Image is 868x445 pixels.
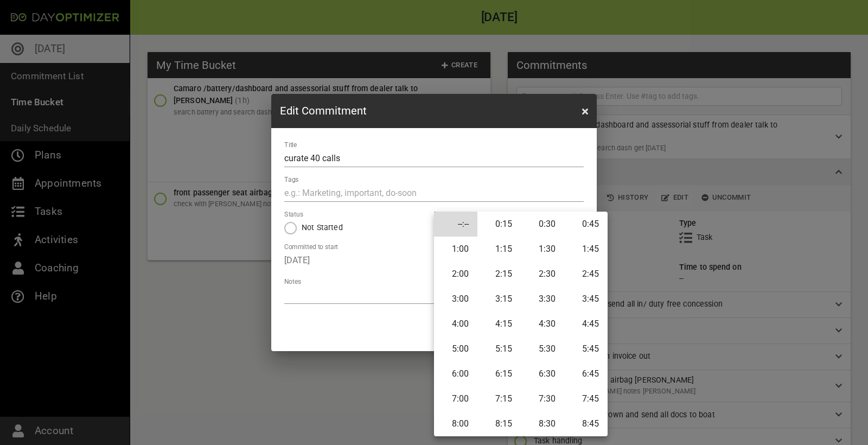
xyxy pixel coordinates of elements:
li: 6:45 [564,361,608,386]
li: 0:30 [521,212,564,237]
li: 5:15 [477,336,521,361]
li: 6:15 [477,361,521,386]
li: 3:45 [564,287,608,311]
li: 4:30 [521,311,564,336]
li: 5:30 [521,336,564,361]
li: 8:15 [477,411,521,436]
li: 6:30 [521,361,564,386]
li: 4:00 [434,311,477,336]
li: 5:45 [564,336,608,361]
li: 7:30 [521,386,564,411]
li: 3:30 [521,287,564,311]
li: 1:45 [564,237,608,262]
li: 2:45 [564,262,608,287]
li: 8:00 [434,411,477,436]
li: 0:45 [564,212,608,237]
li: 4:15 [477,311,521,336]
li: 3:00 [434,287,477,311]
li: --:-- [434,212,477,237]
li: 8:45 [564,411,608,436]
li: 6:00 [434,361,477,386]
li: 7:00 [434,386,477,411]
li: 1:00 [434,237,477,262]
li: 1:15 [477,237,521,262]
li: 2:00 [434,262,477,287]
li: 7:15 [477,386,521,411]
li: 7:45 [564,386,608,411]
li: 4:45 [564,311,608,336]
li: 5:00 [434,336,477,361]
li: 1:30 [521,237,564,262]
li: 3:15 [477,287,521,311]
li: 2:30 [521,262,564,287]
li: 8:30 [521,411,564,436]
li: 2:15 [477,262,521,287]
li: 0:15 [477,212,521,237]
